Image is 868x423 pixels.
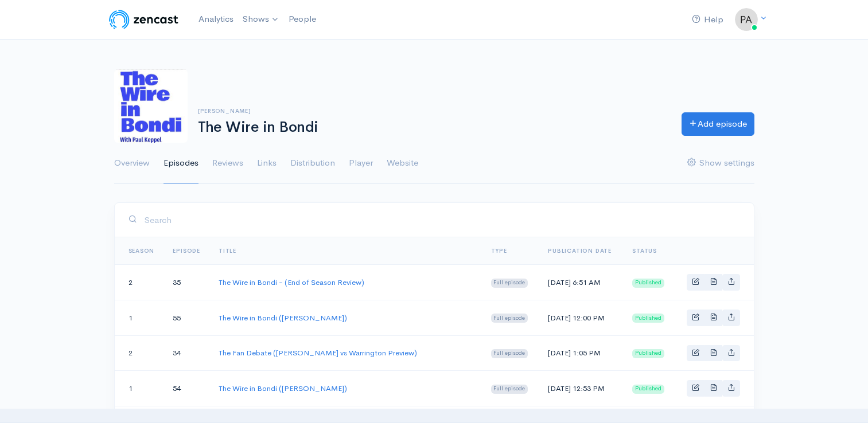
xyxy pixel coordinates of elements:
a: The Wire in Bondi ([PERSON_NAME]) [219,313,347,323]
span: Full episode [491,349,528,358]
td: [DATE] 12:00 PM [539,300,623,335]
td: 55 [164,300,209,335]
a: Season [129,247,155,254]
span: Full episode [491,385,528,394]
a: Show settings [687,143,754,184]
div: Basic example [687,380,740,397]
iframe: gist-messenger-bubble-iframe [829,384,857,412]
span: Status [632,247,657,254]
div: Basic example [687,345,740,362]
td: 54 [164,371,209,406]
a: Add episode [682,112,754,136]
td: [DATE] 12:53 PM [539,371,623,406]
input: Search [144,208,740,232]
a: Links [257,143,277,184]
a: The Wire in Bondi ([PERSON_NAME]) [219,383,347,393]
a: Shows [238,7,284,32]
a: Reviews [212,143,243,184]
div: Basic example [687,310,740,326]
div: Basic example [687,274,740,291]
span: Full episode [491,314,528,323]
td: 35 [164,265,209,300]
a: Analytics [194,7,238,32]
a: Overview [114,143,150,184]
td: 1 [115,300,164,335]
a: Website [387,143,418,184]
td: [DATE] 6:51 AM [539,265,623,300]
img: ... [735,8,758,31]
a: Distribution [290,143,335,184]
span: Published [632,279,664,288]
td: 2 [115,265,164,300]
td: [DATE] 1:05 PM [539,335,623,371]
td: 2 [115,335,164,371]
a: Player [349,143,373,184]
a: Episode [173,247,200,254]
a: Type [491,247,507,254]
img: ZenCast Logo [107,8,180,31]
a: Publication date [548,247,612,254]
a: Help [687,7,728,32]
span: Published [632,385,664,394]
td: 1 [115,371,164,406]
h1: The Wire in Bondi [198,119,668,136]
span: Full episode [491,279,528,288]
span: Published [632,349,664,358]
td: 34 [164,335,209,371]
a: People [284,7,321,32]
h6: [PERSON_NAME] [198,108,668,114]
a: The Fan Debate ([PERSON_NAME] vs Warrington Preview) [219,348,417,358]
span: Published [632,314,664,323]
a: Episodes [164,143,198,184]
a: The Wire in Bondi - (End of Season Review) [219,277,364,287]
a: Title [219,247,236,254]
